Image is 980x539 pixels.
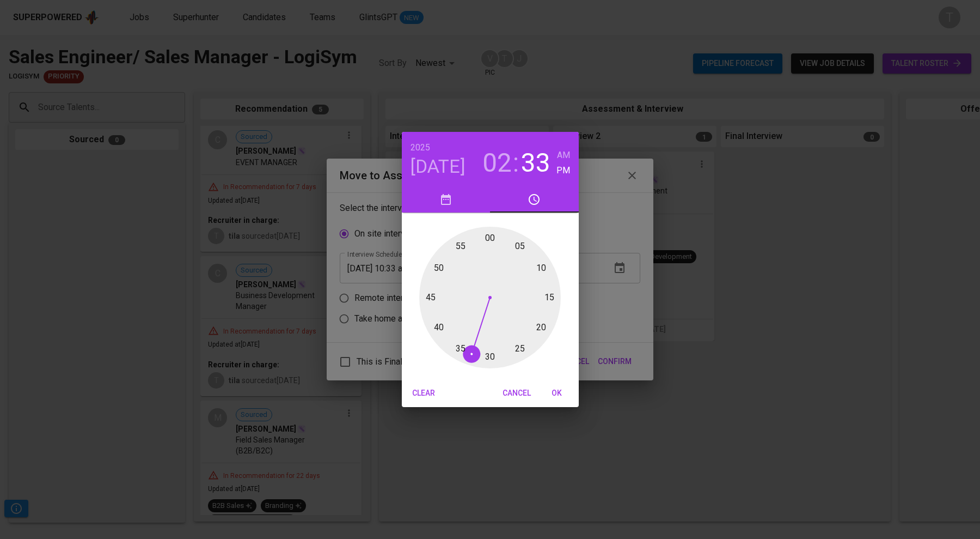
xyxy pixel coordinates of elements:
[556,148,570,163] button: AM
[406,383,441,403] button: Clear
[513,148,519,178] h3: :
[556,163,570,178] button: PM
[521,148,550,178] button: 33
[411,386,437,400] span: Clear
[482,148,512,178] button: 02
[411,155,465,178] button: [DATE]
[503,386,531,400] span: Cancel
[557,148,570,163] h6: AM
[540,383,574,403] button: OK
[498,383,535,403] button: Cancel
[411,140,430,155] button: 2025
[544,386,570,400] span: OK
